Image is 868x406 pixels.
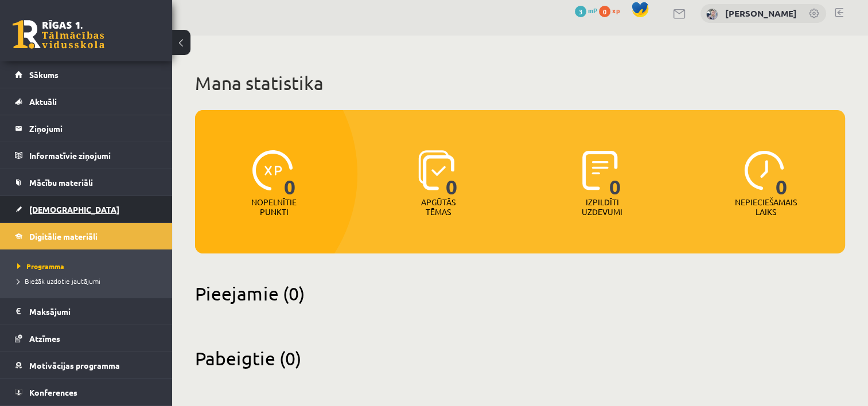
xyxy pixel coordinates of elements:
[575,6,586,17] span: 3
[252,150,293,190] img: icon-xp-0682a9bc20223a9ccc6f5883a126b849a74cddfe5390d2b41b4391c66f2066e7.svg
[29,177,93,188] span: Mācību materiāli
[29,360,120,370] span: Motivācijas programma
[17,261,161,271] a: Programma
[706,9,718,20] img: Kristīne Vītola
[418,150,454,190] img: icon-learned-topics-4a711ccc23c960034f471b6e78daf4a3bad4a20eaf4de84257b87e66633f6470.svg
[29,298,158,325] legend: Maksājumi
[29,142,158,169] legend: Informatīvie ziņojumi
[612,6,620,15] span: xp
[15,61,158,88] a: Sākums
[588,6,597,15] span: mP
[15,115,158,142] a: Ziņojumi
[15,169,158,196] a: Mācību materiāli
[446,150,458,197] span: 0
[609,150,621,197] span: 0
[29,231,98,241] span: Digitālie materiāli
[725,7,797,19] a: [PERSON_NAME]
[599,6,610,17] span: 0
[15,325,158,352] a: Atzīmes
[195,282,845,304] h2: Pieejamie (0)
[29,96,57,107] span: Aktuāli
[29,387,77,397] span: Konferences
[15,352,158,378] a: Motivācijas programma
[15,298,158,325] a: Maksājumi
[575,6,597,15] a: 3 mP
[776,150,788,197] span: 0
[416,197,461,217] p: Apgūtās tēmas
[195,72,845,95] h1: Mana statistika
[15,142,158,169] a: Informatīvie ziņojumi
[582,150,618,190] img: icon-completed-tasks-ad58ae20a441b2904462921112bc710f1caf180af7a3daa7317a5a94f2d26646.svg
[15,223,158,249] a: Digitālie materiāli
[15,379,158,405] a: Konferences
[579,197,624,217] p: Izpildīti uzdevumi
[744,150,784,190] img: icon-clock-7be60019b62300814b6bd22b8e044499b485619524d84068768e800edab66f18.svg
[599,6,625,15] a: 0 xp
[735,197,797,217] p: Nepieciešamais laiks
[29,204,119,214] span: [DEMOGRAPHIC_DATA]
[15,196,158,222] a: [DEMOGRAPHIC_DATA]
[29,69,59,80] span: Sākums
[15,88,158,115] a: Aktuāli
[17,261,64,271] span: Programma
[195,347,845,369] h2: Pabeigtie (0)
[13,20,104,49] a: Rīgas 1. Tālmācības vidusskola
[29,115,158,142] legend: Ziņojumi
[29,333,60,343] span: Atzīmes
[251,197,297,217] p: Nopelnītie punkti
[284,150,296,197] span: 0
[17,276,100,286] span: Biežāk uzdotie jautājumi
[17,276,161,286] a: Biežāk uzdotie jautājumi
